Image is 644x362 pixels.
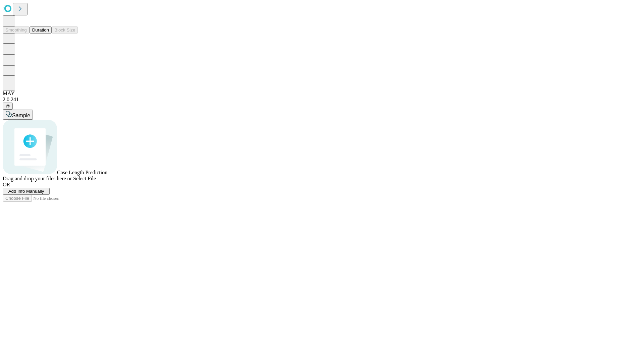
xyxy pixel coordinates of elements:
[5,104,10,109] span: @
[30,26,52,34] button: Duration
[12,113,30,118] span: Sample
[57,170,107,175] span: Case Length Prediction
[52,26,78,34] button: Block Size
[3,97,641,103] div: 2.0.241
[3,176,72,181] span: Drag and drop your files here or
[3,90,641,97] div: MAY
[3,182,10,187] span: OR
[8,189,44,194] span: Add Info Manually
[3,103,13,110] button: @
[3,188,50,195] button: Add Info Manually
[3,26,30,34] button: Smoothing
[73,176,96,181] span: Select File
[3,110,33,120] button: Sample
